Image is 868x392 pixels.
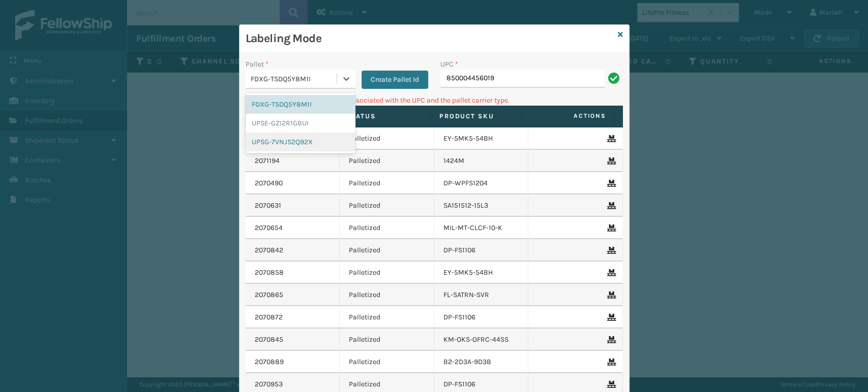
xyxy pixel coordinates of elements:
div: UPSE-GZI2R1GBUI [246,114,355,133]
label: Status [347,112,421,121]
td: Palletized [340,217,434,239]
td: DP-FS1106 [434,306,529,329]
td: Palletized [340,329,434,351]
td: Palletized [340,172,434,194]
td: Palletized [340,150,434,172]
td: Palletized [340,127,434,150]
i: Remove From Pallet [607,247,613,254]
i: Remove From Pallet [607,358,613,366]
td: Palletized [340,262,434,284]
a: 2070654 [255,223,283,233]
td: Palletized [340,284,434,306]
td: FL-SATRN-SVR [434,284,529,306]
i: Remove From Pallet [607,291,613,299]
i: Remove From Pallet [607,269,613,276]
td: Palletized [340,194,434,217]
label: Product SKU [439,112,513,121]
a: 2070845 [255,335,283,345]
td: DP-WPFS1204 [434,172,529,194]
div: FDXG-TSDQ5Y8M1I [251,74,338,84]
td: DP-FS1106 [434,239,529,262]
button: Create Pallet Id [362,71,428,89]
td: MIL-MT-CLCF-10-K [434,217,529,239]
label: UPC [440,59,458,70]
i: Remove From Pallet [607,157,613,165]
td: Palletized [340,239,434,262]
i: Remove From Pallet [607,202,613,209]
i: Remove From Pallet [607,224,613,232]
p: Can't find any fulfillment orders associated with the UPC and the pallet carrier type. [246,95,623,106]
div: UPSG-7VNJS2Q92X [246,133,355,151]
a: 2070865 [255,290,283,300]
label: Pallet [246,59,268,70]
a: 2070889 [255,357,284,367]
td: Palletized [340,351,434,373]
td: B2-2D3A-9D3B [434,351,529,373]
i: Remove From Pallet [607,180,613,187]
i: Remove From Pallet [607,381,613,388]
i: Remove From Pallet [607,336,613,343]
td: Palletized [340,306,434,329]
h3: Labeling Mode [246,31,614,46]
span: Actions [525,108,612,124]
td: SA151512-15L3 [434,194,529,217]
td: EY-5MK5-54BH [434,127,529,150]
td: 1424M [434,150,529,172]
i: Remove From Pallet [607,314,613,321]
i: Remove From Pallet [607,135,613,142]
div: FDXG-TSDQ5Y8M1I [246,95,355,114]
td: EY-5MK5-54BH [434,262,529,284]
a: 2070872 [255,312,283,322]
a: 2070842 [255,245,283,255]
td: KM-OKS-OFRC-44SS [434,329,529,351]
a: 2071194 [255,156,280,166]
a: 2070490 [255,178,283,188]
a: 2070858 [255,268,284,278]
a: 2070953 [255,379,283,389]
a: 2070631 [255,201,281,211]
